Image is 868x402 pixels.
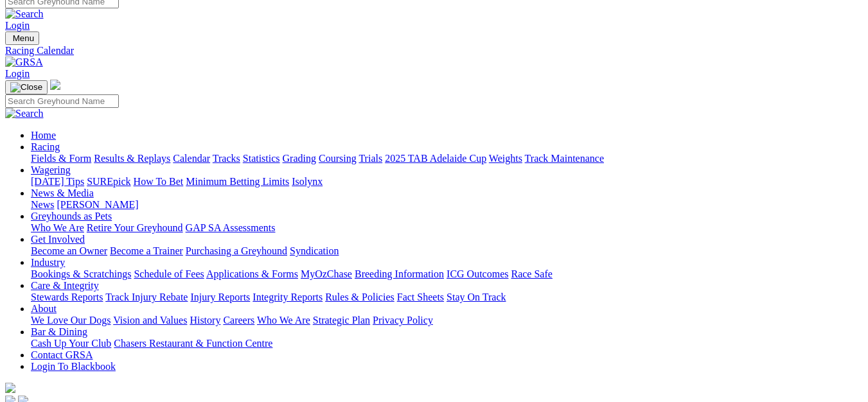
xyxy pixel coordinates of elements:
[31,315,111,326] a: We Love Our Dogs
[447,292,506,302] a: Stay On Track
[525,153,604,164] a: Track Maintenance
[50,80,60,90] img: logo-grsa-white.png
[292,176,323,187] a: Isolynx
[31,338,863,349] div: Bar & Dining
[5,31,39,45] button: Toggle navigation
[87,222,183,233] a: Retire Your Greyhound
[31,211,112,222] a: Greyhounds as Pets
[31,199,863,211] div: News & Media
[257,315,310,326] a: Who We Are
[13,33,34,43] span: Menu
[31,176,863,188] div: Wagering
[31,188,94,198] a: News & Media
[385,153,486,164] a: 2025 TAB Adelaide Cup
[31,199,54,210] a: News
[489,153,522,164] a: Weights
[31,257,65,268] a: Industry
[31,326,87,337] a: Bar & Dining
[186,222,276,233] a: GAP SA Assessments
[31,164,71,175] a: Wagering
[87,176,130,187] a: SUREpick
[313,315,370,326] a: Strategic Plan
[134,176,184,187] a: How To Bet
[290,245,339,256] a: Syndication
[206,268,298,279] a: Applications & Forms
[31,315,863,326] div: About
[134,268,204,279] a: Schedule of Fees
[31,222,863,234] div: Greyhounds as Pets
[31,268,863,280] div: Industry
[243,153,280,164] a: Statistics
[5,80,48,94] button: Toggle navigation
[31,361,116,372] a: Login To Blackbook
[190,292,250,302] a: Injury Reports
[283,153,316,164] a: Grading
[105,292,188,302] a: Track Injury Rebate
[31,292,863,303] div: Care & Integrity
[31,349,93,360] a: Contact GRSA
[5,68,30,79] a: Login
[31,222,84,233] a: Who We Are
[31,176,84,187] a: [DATE] Tips
[447,268,508,279] a: ICG Outcomes
[325,292,394,302] a: Rules & Policies
[186,176,289,187] a: Minimum Betting Limits
[373,315,433,326] a: Privacy Policy
[31,130,56,141] a: Home
[114,338,272,349] a: Chasers Restaurant & Function Centre
[31,292,103,302] a: Stewards Reports
[511,268,552,279] a: Race Safe
[223,315,254,326] a: Careers
[113,315,187,326] a: Vision and Values
[5,20,30,31] a: Login
[319,153,357,164] a: Coursing
[5,57,43,68] img: GRSA
[94,153,170,164] a: Results & Replays
[31,338,111,349] a: Cash Up Your Club
[301,268,352,279] a: MyOzChase
[10,82,42,92] img: Close
[31,245,863,257] div: Get Involved
[31,280,99,291] a: Care & Integrity
[5,383,15,393] img: logo-grsa-white.png
[397,292,444,302] a: Fact Sheets
[252,292,323,302] a: Integrity Reports
[5,8,44,20] img: Search
[355,268,444,279] a: Breeding Information
[31,153,863,164] div: Racing
[31,245,107,256] a: Become an Owner
[31,153,91,164] a: Fields & Form
[186,245,287,256] a: Purchasing a Greyhound
[110,245,183,256] a: Become a Trainer
[31,234,85,245] a: Get Involved
[5,94,119,108] input: Search
[57,199,138,210] a: [PERSON_NAME]
[359,153,382,164] a: Trials
[213,153,240,164] a: Tracks
[31,268,131,279] a: Bookings & Scratchings
[31,303,57,314] a: About
[31,141,60,152] a: Racing
[5,108,44,119] img: Search
[5,45,863,57] a: Racing Calendar
[173,153,210,164] a: Calendar
[190,315,220,326] a: History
